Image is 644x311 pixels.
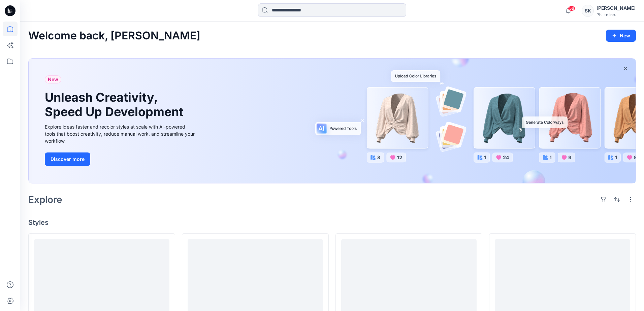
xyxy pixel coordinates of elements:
[45,152,90,166] button: Discover more
[45,152,196,166] a: Discover more
[28,30,200,42] h2: Welcome back, [PERSON_NAME]
[568,6,575,11] span: 56
[45,123,196,144] div: Explore ideas faster and recolor styles at scale with AI-powered tools that boost creativity, red...
[48,75,58,83] span: New
[28,194,62,205] h2: Explore
[597,12,636,17] div: Philko Inc.
[28,218,636,227] h4: Styles
[606,30,636,42] button: New
[45,90,186,119] h1: Unleash Creativity, Speed Up Development
[582,5,594,17] div: SK
[597,4,636,12] div: [PERSON_NAME]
